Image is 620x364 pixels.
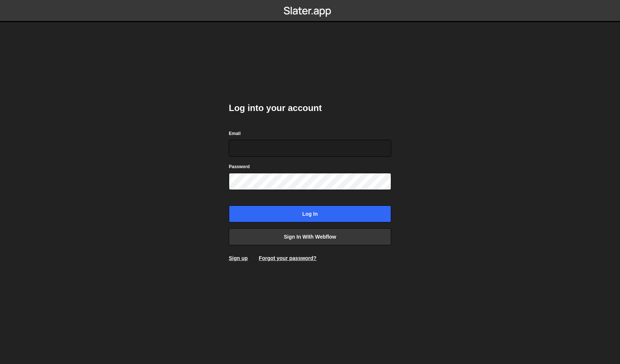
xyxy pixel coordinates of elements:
[229,255,248,261] a: Sign up
[229,102,391,114] h2: Log into your account
[229,130,241,137] label: Email
[259,255,316,261] a: Forgot your password?
[229,205,391,222] input: Log in
[229,228,391,245] a: Sign in with Webflow
[229,163,250,170] label: Password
